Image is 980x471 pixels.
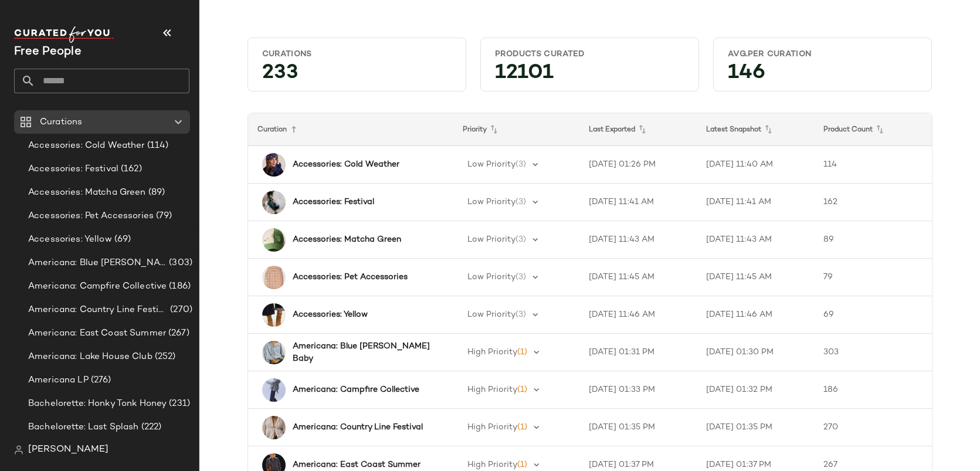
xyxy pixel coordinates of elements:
[28,256,167,270] span: Americana: Blue [PERSON_NAME] Baby
[167,397,190,411] span: (231)
[697,259,814,296] td: [DATE] 11:45 AM
[697,334,814,371] td: [DATE] 01:30 PM
[814,221,931,259] td: 89
[814,409,931,446] td: 270
[293,340,432,365] b: Americana: Blue [PERSON_NAME] Baby
[579,113,697,146] th: Last Exported
[28,186,146,199] span: Accessories: Matcha Green
[516,235,526,244] span: (3)
[697,221,814,259] td: [DATE] 11:43 AM
[579,409,697,446] td: [DATE] 01:35 PM
[814,184,931,221] td: 162
[28,327,166,340] span: Americana: East Coast Summer
[517,423,527,432] span: (1)
[579,296,697,334] td: [DATE] 11:46 AM
[728,49,917,60] div: Avg.per Curation
[814,146,931,184] td: 114
[28,209,154,223] span: Accessories: Pet Accessories
[293,384,419,396] b: Americana: Campfire Collective
[146,186,165,199] span: (89)
[467,385,517,394] span: High Priority
[495,49,684,60] div: Products Curated
[293,309,368,321] b: Accessories: Yellow
[248,113,453,146] th: Curation
[516,198,526,206] span: (3)
[293,421,423,433] b: Americana: Country Line Festival
[697,184,814,221] td: [DATE] 11:41 AM
[516,160,526,169] span: (3)
[467,348,517,357] span: High Priority
[154,209,172,223] span: (79)
[262,228,286,252] img: 102250982_030_b
[293,196,374,208] b: Accessories: Festival
[293,271,408,283] b: Accessories: Pet Accessories
[579,334,697,371] td: [DATE] 01:31 PM
[517,348,527,357] span: (1)
[139,421,162,434] span: (222)
[579,221,697,259] td: [DATE] 11:43 AM
[814,371,931,409] td: 186
[579,184,697,221] td: [DATE] 11:41 AM
[168,303,192,317] span: (270)
[262,153,286,177] img: 102795622_040_a
[467,460,517,469] span: High Priority
[167,256,192,270] span: (303)
[697,113,814,146] th: Latest Snapshot
[40,116,82,129] span: Curations
[253,65,461,86] div: 233
[28,397,167,411] span: Bachelorette: Honky Tonk Honey
[467,160,516,169] span: Low Priority
[467,198,516,206] span: Low Priority
[28,280,167,293] span: Americana: Campfire Collective
[516,273,526,282] span: (3)
[814,259,931,296] td: 79
[262,416,286,439] img: 93911964_010_0
[28,162,118,176] span: Accessories: Festival
[579,259,697,296] td: [DATE] 11:45 AM
[517,460,527,469] span: (1)
[517,385,527,394] span: (1)
[579,146,697,184] td: [DATE] 01:26 PM
[262,341,286,364] img: 101180578_092_e
[14,26,114,43] img: cfy_white_logo.C9jOOHJF.svg
[814,296,931,334] td: 69
[118,162,142,176] span: (162)
[14,445,23,455] img: svg%3e
[14,46,82,58] span: Current Company Name
[293,459,421,471] b: Americana: East Coast Summer
[814,334,931,371] td: 303
[293,233,401,246] b: Accessories: Matcha Green
[28,350,152,364] span: Americana: Lake House Club
[262,49,452,60] div: Curations
[697,409,814,446] td: [DATE] 01:35 PM
[486,65,694,86] div: 12101
[293,158,399,171] b: Accessories: Cold Weather
[579,371,697,409] td: [DATE] 01:33 PM
[262,303,286,327] img: 103256988_072_a
[112,233,131,246] span: (69)
[166,327,189,340] span: (267)
[453,113,580,146] th: Priority
[152,350,176,364] span: (252)
[718,65,927,86] div: 146
[697,371,814,409] td: [DATE] 01:32 PM
[28,421,139,434] span: Bachelorette: Last Splash
[814,113,931,146] th: Product Count
[467,235,516,244] span: Low Priority
[28,374,89,387] span: Americana LP
[28,233,112,246] span: Accessories: Yellow
[262,266,286,289] img: 95815080_004_b
[145,139,169,153] span: (114)
[467,423,517,432] span: High Priority
[467,273,516,282] span: Low Priority
[28,139,145,153] span: Accessories: Cold Weather
[697,296,814,334] td: [DATE] 11:46 AM
[262,191,286,214] img: 102203916_001_a
[28,303,168,317] span: Americana: Country Line Festival
[89,374,111,387] span: (276)
[516,310,526,319] span: (3)
[167,280,191,293] span: (186)
[467,310,516,319] span: Low Priority
[28,443,108,457] span: [PERSON_NAME]
[262,378,286,402] img: 100714385_237_d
